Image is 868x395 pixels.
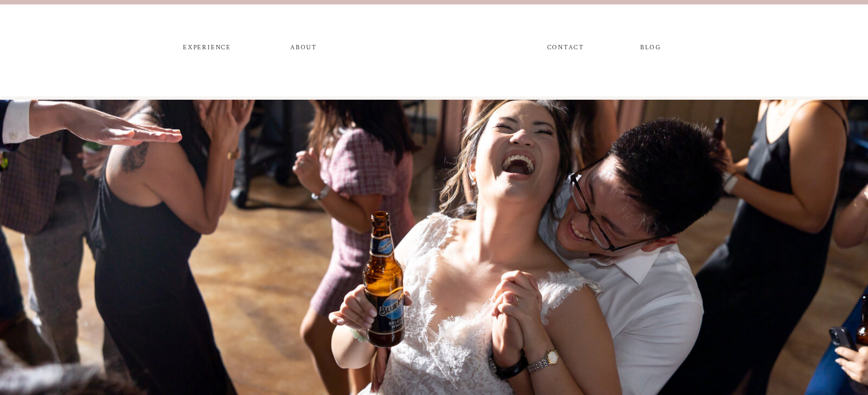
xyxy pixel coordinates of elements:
a: blog [631,44,671,56]
a: ABOUT [289,44,319,56]
a: experience [179,44,236,56]
a: CONTACT [547,44,584,56]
